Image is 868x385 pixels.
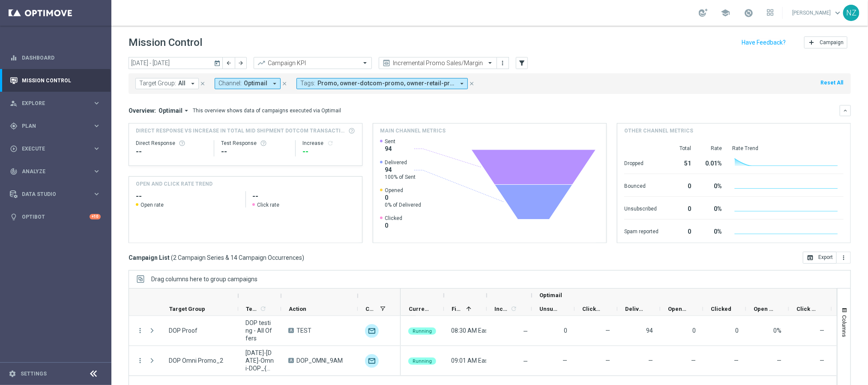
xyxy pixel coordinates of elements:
span: 2 Campaign Series & 14 Campaign Occurrences [173,254,302,262]
span: 0 [385,194,421,202]
span: — [605,357,610,364]
span: DOP_OMNI_9AM [296,357,343,364]
ng-select: Campaign KPI [254,57,372,69]
div: Rate [701,145,722,152]
button: arrow_back [223,57,235,69]
span: Optimail [159,107,183,114]
span: Execute [22,146,93,151]
span: Drag columns here to group campaigns [151,276,257,283]
span: Calculate column [258,304,266,313]
div: Row Groups [151,276,257,283]
span: 0% of Delivered [385,202,421,208]
span: Channel: [218,80,242,87]
i: arrow_drop_down [189,80,197,87]
div: Spam reported [624,224,658,238]
i: refresh [327,140,334,147]
div: equalizer Dashboard [9,54,101,61]
button: close [281,79,288,88]
span: Delivered [625,306,646,312]
span: Target Group: [139,80,176,87]
div: Press SPACE to select this row. [129,316,401,346]
span: Open Rate = Opened / Delivered [773,327,781,334]
button: open_in_browser Export [803,252,837,264]
div: 0% [701,178,722,192]
h4: Main channel metrics [380,127,446,135]
i: add [808,39,815,46]
span: ) [302,254,304,262]
button: add Campaign [804,36,847,48]
span: Current Status [409,306,429,312]
h2: -- [252,191,355,202]
span: 09:01 AM Eastern Time (New York) (UTC -04:00) [451,357,589,364]
span: Templates [246,306,258,312]
button: more_vert [136,327,144,334]
span: 10.10.25-Friday-Omni-DOP_{X}, 10.11.25-Satuday-Omni-DOP_{X}, 10.12.25-Sunday-Omni-DOP_{X}, 10.13.... [245,349,274,372]
img: Optimail [365,354,379,368]
button: Channel: Optimail arrow_drop_down [215,78,281,89]
span: Explore [22,101,93,106]
span: 0 [564,327,567,334]
button: Data Studio keyboard_arrow_right [9,191,101,198]
span: Tags: [300,80,315,87]
i: keyboard_arrow_right [93,167,101,175]
button: more_vert [499,58,507,68]
span: — [563,357,567,364]
span: 94 [385,145,395,153]
span: Running [413,328,432,334]
span: Increase [494,306,509,312]
span: 0 [385,222,402,229]
span: Running [413,358,432,364]
span: Click rate [257,202,279,208]
div: gps_fixed Plan keyboard_arrow_right [9,123,101,129]
i: track_changes [10,168,18,175]
span: Click Rate [796,306,817,312]
div: Total [669,145,691,152]
div: 0 [669,178,691,192]
span: Direct Response VS Increase In Total Mid Shipment Dotcom Transaction Amount [136,127,346,135]
div: Optibot [10,205,101,228]
div: Execute [10,145,93,153]
button: Mission Control [9,77,101,84]
div: play_circle_outline Execute keyboard_arrow_right [9,145,101,152]
h1: Mission Control [129,36,202,49]
span: Open Rate [754,306,774,312]
button: Reset All [820,78,844,87]
i: person_search [10,99,18,107]
a: Dashboard [22,46,101,69]
div: 0% [701,201,722,215]
span: Opened [668,306,688,312]
i: close [281,81,287,87]
button: lightbulb Optibot +10 [9,214,101,220]
span: Promo, owner-dotcom-promo, owner-retail-promo, promo [317,80,455,87]
span: All [178,80,186,87]
span: Optimail [244,80,267,87]
i: refresh [510,305,517,312]
span: Action [289,306,306,312]
div: Optimail [365,324,379,338]
span: Sent [385,138,395,145]
button: arrow_forward [235,57,247,69]
span: Data Studio [22,192,93,197]
button: Target Group: All arrow_drop_down [135,78,199,89]
i: keyboard_arrow_right [93,144,101,153]
button: filter_alt [516,57,528,69]
div: Direct Response [136,140,207,147]
multiple-options-button: Export to CSV [803,254,851,261]
span: A [288,358,294,363]
span: 100% of Sent [385,174,416,180]
ng-select: Incremental Promo Sales/Margin [379,57,497,69]
span: keyboard_arrow_down [833,8,842,18]
div: 0.01% [701,156,722,169]
span: — [691,357,696,364]
span: Delivered [385,159,416,166]
i: trending_up [257,59,266,67]
span: Clicked [711,306,731,312]
span: 0 [735,327,739,334]
div: -- [136,147,207,157]
i: refresh [260,305,266,312]
h4: Other channel metrics [624,127,693,135]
